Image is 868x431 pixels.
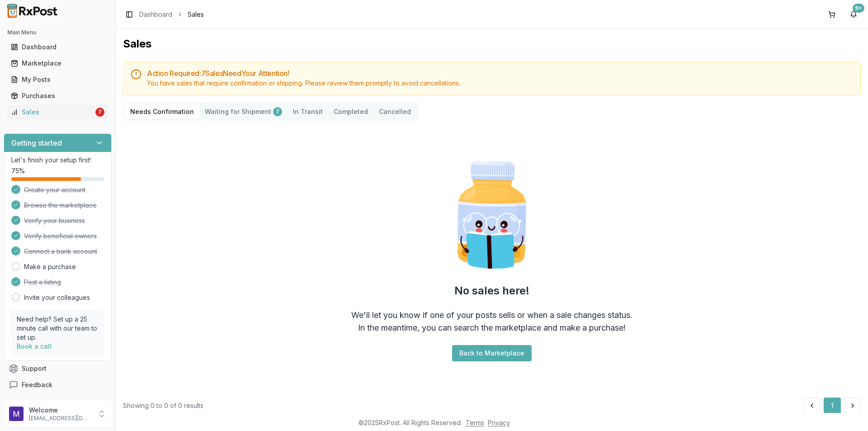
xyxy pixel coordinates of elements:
[9,407,24,421] img: User avatar
[4,89,112,103] button: Purchases
[7,88,108,104] a: Purchases
[24,216,85,225] span: Verify your business
[11,108,94,117] div: Sales
[452,345,532,361] button: Back to Marketplace
[4,56,112,71] button: Marketplace
[824,398,841,414] button: 1
[11,91,104,100] div: Purchases
[11,156,104,165] p: Let's finish your setup first!
[11,137,62,148] h3: Getting started
[17,315,99,342] p: Need help? Set up a 25 minute call with our team to set up.
[11,59,104,68] div: Marketplace
[4,40,112,54] button: Dashboard
[4,4,61,18] img: RxPost Logo
[147,79,853,88] div: You have sales that require confirmation or shipping. Please review them promptly to avoid cancel...
[24,278,61,287] span: Post a listing
[24,185,85,194] span: Create your account
[24,232,97,241] span: Verify beneficial owners
[139,10,204,19] nav: breadcrumb
[22,380,52,389] span: Feedback
[11,166,25,175] span: 75 %
[24,201,97,210] span: Browse the marketplace
[7,29,108,36] h2: Main Menu
[123,37,861,51] h1: Sales
[837,400,859,422] iframe: Intercom live chat
[273,107,282,116] div: 7
[125,104,199,119] button: Needs Confirmation
[11,75,104,84] div: My Posts
[188,10,204,19] span: Sales
[7,71,108,88] a: My Posts
[328,104,373,119] button: Completed
[358,322,626,334] div: In the meantime, you can search the marketplace and make a purchase!
[29,406,92,415] p: Welcome
[454,284,529,298] h2: No sales here!
[4,377,112,393] button: Feedback
[7,104,108,120] a: Sales7
[29,415,92,422] p: [EMAIL_ADDRESS][DOMAIN_NAME]
[846,7,861,22] button: 9+
[7,55,108,71] a: Marketplace
[24,262,76,271] a: Make a purchase
[488,419,510,426] a: Privacy
[7,39,108,55] a: Dashboard
[466,419,484,426] a: Terms
[147,70,853,77] h5: Action Required: 7 Sale s Need Your Attention!
[4,72,112,87] button: My Posts
[24,247,97,256] span: Connect a bank account
[4,105,112,119] button: Sales7
[288,104,328,119] button: In Transit
[11,43,104,52] div: Dashboard
[434,157,550,273] img: Smart Pill Bottle
[17,342,52,350] a: Book a call
[95,108,104,117] div: 7
[373,104,416,119] button: Cancelled
[853,4,864,13] div: 9+
[351,309,632,322] div: We'll let you know if one of your posts sells or when a sale changes status.
[123,401,203,410] div: Showing 0 to 0 of 0 results
[4,360,112,377] button: Support
[199,104,288,119] button: Waiting for Shipment
[24,293,90,302] a: Invite your colleagues
[139,10,172,19] a: Dashboard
